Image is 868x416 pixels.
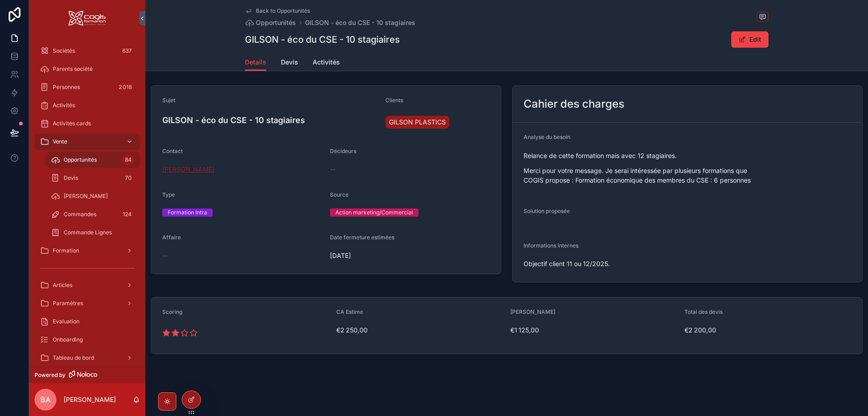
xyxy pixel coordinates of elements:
a: Onboarding [35,332,140,348]
a: Tableau de bord [35,350,140,366]
a: Activités cards [35,115,140,132]
span: Activités [53,102,75,109]
span: Paramètres [53,300,83,307]
span: GILSON PLASTICS [389,118,446,127]
a: GILSON PLASTICS [385,116,449,129]
span: -- [162,251,168,260]
span: Date fermeture estimées [330,234,394,241]
a: GILSON - éco du CSE - 10 stagiaires [305,18,415,27]
a: Evaluation [35,313,140,330]
span: BA [40,394,50,405]
span: Commandes [64,211,96,218]
span: Sujet [162,97,175,104]
span: Type [162,191,175,198]
span: CA Estime [336,308,363,315]
span: -- [330,165,335,174]
p: Relance de cette formation mais avec 12 stagiaires. [524,151,851,160]
span: Objectif client 11 ou 12/2025. [524,259,684,268]
span: Scoring [162,308,182,315]
span: Evaluation [53,318,80,325]
span: Décideurs [330,148,356,154]
span: Activités cards [53,120,91,127]
a: Parents société [35,61,140,77]
a: Sociétés637 [35,43,140,59]
div: scrollable content [29,36,145,367]
a: Vente [35,134,140,150]
a: Powered by [29,367,145,383]
div: 124 [120,209,135,220]
span: Contact [162,148,183,154]
span: Activités [313,58,340,67]
span: Devis [281,58,298,67]
span: €2 200,00 [684,326,851,335]
span: Solution proposée [524,208,570,214]
span: Parents société [53,65,93,73]
div: 70 [122,173,135,183]
span: Source [330,191,349,198]
h1: GILSON - éco du CSE - 10 stagiaires [245,33,400,46]
a: Opportunités [245,18,296,27]
span: Details [245,58,266,67]
span: Devis [64,174,78,182]
a: Articles [35,277,140,293]
a: [PERSON_NAME] [162,165,215,174]
span: Clients [385,97,403,104]
a: Activités [35,97,140,114]
img: App logo [69,11,106,25]
span: Onboarding [53,336,83,343]
div: Formation Intra [168,208,207,217]
a: Devis70 [45,170,140,186]
span: [PERSON_NAME] [64,193,108,200]
div: 2 018 [116,82,135,93]
span: [DATE] [330,251,490,260]
a: [PERSON_NAME] [45,188,140,204]
a: Formation [35,243,140,259]
span: €1 125,00 [510,326,677,335]
span: Powered by [35,371,65,379]
span: Back to Opportunités [256,7,310,15]
p: [PERSON_NAME] [64,395,116,404]
span: Sociétés [53,47,75,54]
span: Analyse du besoin [524,134,570,140]
span: Opportunités [256,18,296,27]
a: Opportunités84 [45,152,140,168]
a: Commandes124 [45,206,140,223]
a: Devis [281,54,298,72]
span: Personnes [53,84,80,91]
h2: Cahier des charges [524,97,624,111]
div: Action marketing/Commercial [335,208,413,217]
span: Formation [53,247,79,254]
a: Back to Opportunités [245,7,310,15]
button: Edit [731,31,768,48]
span: Vente [53,138,67,145]
div: 84 [122,154,135,165]
span: Tableau de bord [53,354,94,362]
div: 637 [120,45,135,56]
span: [PERSON_NAME] [510,308,555,315]
a: Personnes2 018 [35,79,140,95]
span: Opportunités [64,156,97,163]
p: Merci pour votre message. Je serai intéressée par plusieurs formations que COGIS propose : Format... [524,166,851,185]
span: Informations internes [524,242,579,249]
a: Activités [313,54,340,72]
a: Commande Lignes [45,224,140,241]
a: Details [245,54,266,71]
span: Total des devis [684,308,723,315]
span: €2 250,00 [336,326,503,335]
a: Paramètres [35,295,140,312]
h4: GILSON - éco du CSE - 10 stagiaires [162,114,378,126]
span: Articles [53,282,72,289]
span: Affaire [162,234,181,241]
span: Commande Lignes [64,229,112,236]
